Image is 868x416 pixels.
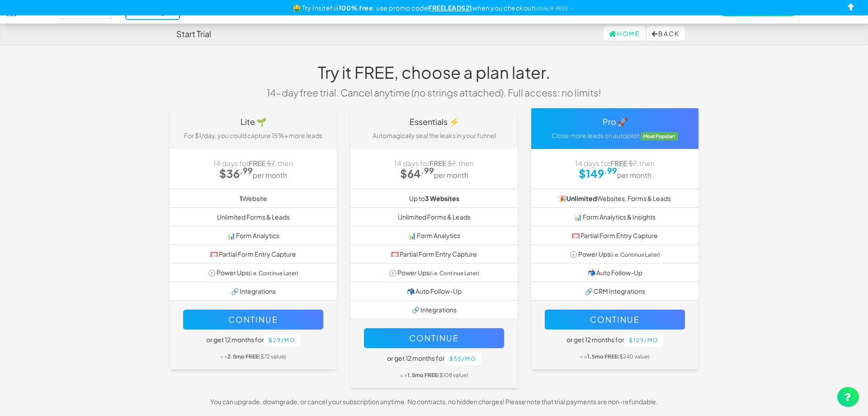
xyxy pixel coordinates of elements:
p: For $1/day, you could capture 15%+ more leads [176,131,330,140]
p: 14-day free trial. Cancel anytime (no strings attached). Full access: no limits! [260,86,608,99]
b: 3 Websites [425,194,459,202]
li: 🕥 Power Ups [350,263,518,282]
strong: $36 [219,167,253,180]
li: 📬 Auto Follow-Up [531,263,698,282]
u: FREELEADS21 [428,4,472,12]
button: $55/mo [445,353,481,365]
li: 🔗 Integrations [350,300,518,319]
span: Close more leads on autopilot [552,131,640,139]
sup: .99 [240,165,253,176]
b: 2.5mo FREE [227,353,259,360]
span: Most Popular! [641,132,679,140]
h4: Start Trial [176,29,211,38]
b: 100% free [339,4,373,12]
li: Unlimited Forms & Leads [350,207,518,226]
b: 1.5mo FREE [587,353,618,360]
small: = > ($240 value) [580,353,650,360]
li: Up to [350,189,518,208]
li: 📬 Auto Follow-Up [350,282,518,301]
strong: FREE [610,159,627,167]
strong: $149 [579,167,617,180]
li: Website [170,189,337,208]
strong: $64 [400,167,434,180]
h1: Try it FREE, choose a plan later. [260,63,608,81]
p: Automagically seal the leaks in your funnel [357,131,511,140]
h4: Lite 🌱 [176,117,330,126]
span: 14 days for , then [213,159,293,167]
h4: Essentials ⚡ [357,117,511,126]
p: You can upgrade, downgrade, or cancel your subscription anytime. No contracts, no hidden charges!... [163,397,705,406]
li: 🔗 Integrations [170,282,337,301]
h5: or get 12 months for [364,353,504,365]
small: (i.e. Continue Later) [610,251,660,258]
small: (i.e. Continue Later) [249,270,298,277]
li: 🥅 Partial Form Entry Capture [531,226,698,245]
strong: FREE [429,159,446,167]
small: = > ($108 value) [400,372,468,378]
h5: or get 12 months for [183,334,323,347]
a: Home [604,26,646,41]
button: Continue [364,328,504,348]
button: Continue [183,310,323,330]
a: SIGNUP FREE → [534,5,575,11]
li: 🥅 Partial Form Entry Capture [350,244,518,263]
button: Continue [545,310,685,330]
sup: .99 [604,165,617,176]
li: 🎉 Websites, Forms & Leads [531,189,698,208]
b: 1.5mo FREE [407,372,438,378]
small: per month [617,171,651,179]
strong: Unlimited [566,194,597,202]
strike: $7 [267,159,274,167]
small: per month [434,171,468,179]
button: $29/mo [264,334,300,347]
small: = > ($72 value) [220,353,286,360]
span: 14 days for , then [394,159,474,167]
li: 🥅 Partial Form Entry Capture [170,244,337,263]
strike: $7 [628,159,636,167]
strike: $7 [448,159,455,167]
sup: .99 [421,165,434,176]
li: 📊 Form Analytics & Insights [531,207,698,226]
small: per month [253,171,287,179]
button: $129/mo [624,334,663,347]
strong: FREE [249,159,265,167]
li: Unlimited Forms & Leads [170,207,337,226]
li: 📊 Form Analytics [350,226,518,245]
li: 📊 Form Analytics [170,226,337,245]
li: 🕥 Power Ups [170,263,337,282]
h5: or get 12 months for [545,334,685,347]
li: 🕥 Power Ups [531,244,698,263]
b: 1 [240,194,242,202]
button: Back [646,26,685,41]
small: (i.e. Continue Later) [429,270,479,277]
span: 14 days for , then [575,159,655,167]
li: 🔗 CRM Integrations [531,282,698,301]
h4: Pro 🚀 [538,117,692,126]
